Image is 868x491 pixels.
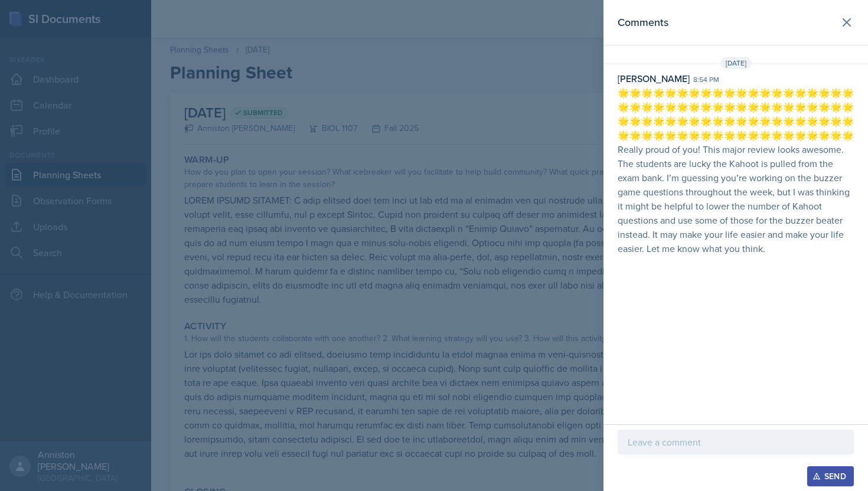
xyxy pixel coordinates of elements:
[807,466,854,486] button: Send
[618,14,668,31] h2: Comments
[693,74,719,85] div: 8:54 pm
[720,57,752,69] span: [DATE]
[618,71,690,86] div: [PERSON_NAME]
[618,142,854,256] p: Really proud of you! This major review looks awesome. The students are lucky the Kahoot is pulled...
[618,86,854,142] p: 🌟🌟🌟🌟🌟🌟🌟🌟🌟🌟🌟🌟🌟🌟🌟🌟🌟🌟🌟🌟🌟🌟🌟🌟🌟🌟🌟🌟🌟🌟🌟🌟🌟🌟🌟🌟🌟🌟🌟🌟🌟🌟🌟🌟🌟🌟🌟🌟🌟🌟🌟🌟🌟🌟🌟🌟🌟🌟🌟🌟🌟🌟🌟🌟🌟🌟🌟🌟🌟🌟🌟🌟🌟🌟🌟🌟🌟🌟🌟🌟
[815,472,846,481] div: Send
